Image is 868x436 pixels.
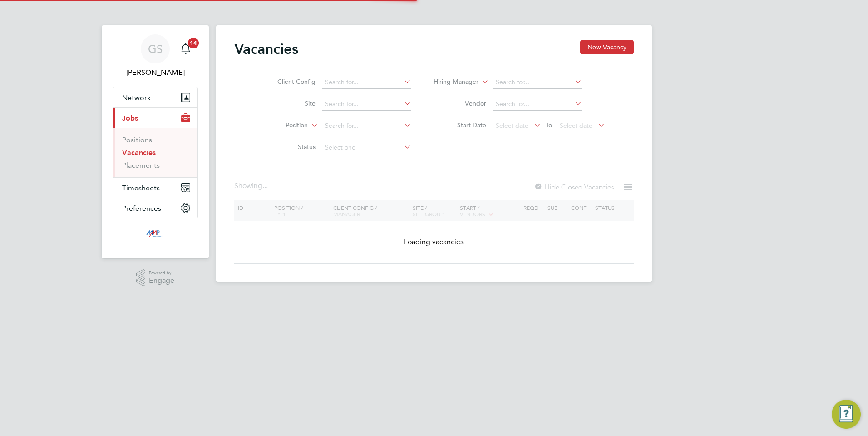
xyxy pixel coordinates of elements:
[102,25,209,258] nav: Main navigation
[122,114,138,122] span: Jobs
[263,143,316,151] label: Status
[113,198,197,218] button: Preferences
[496,121,528,130] span: Select date
[122,148,156,157] a: Vacancies
[234,40,298,58] h2: Vacancies
[148,43,163,55] span: GS
[543,119,555,131] span: To
[136,269,175,286] a: Powered byEngage
[113,228,198,242] a: Go to home page
[322,76,411,89] input: Search for...
[263,78,316,86] label: Client Config
[560,121,592,130] span: Select date
[113,34,198,78] a: GS[PERSON_NAME]
[122,184,160,192] span: Timesheets
[234,181,270,191] div: Showing
[322,120,411,132] input: Search for...
[434,121,486,129] label: Start Date
[322,141,411,154] input: Select one
[122,93,151,102] span: Network
[177,34,195,63] a: 14
[113,67,198,78] span: George Stacey
[113,87,197,107] button: Network
[493,76,582,89] input: Search for...
[143,228,168,242] img: mmpconsultancy-logo-retina.png
[256,121,308,130] label: Position
[122,204,161,213] span: Preferences
[262,181,268,190] span: ...
[493,98,582,111] input: Search for...
[113,178,197,198] button: Timesheets
[149,277,174,285] span: Engage
[122,136,152,144] a: Positions
[263,99,316,107] label: Site
[188,38,199,48] span: 14
[122,161,160,170] a: Placements
[434,99,486,107] label: Vendor
[113,108,197,128] button: Jobs
[113,128,197,177] div: Jobs
[426,78,478,87] label: Hiring Manager
[534,183,614,191] label: Hide Closed Vacancies
[580,40,634,54] button: New Vacancy
[832,400,861,429] button: Engage Resource Center
[149,269,174,277] span: Powered by
[322,98,411,111] input: Search for...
